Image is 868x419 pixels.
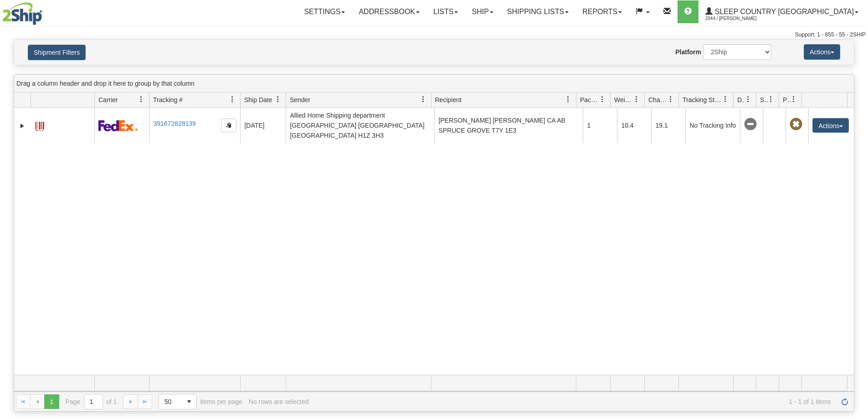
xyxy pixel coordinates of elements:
[713,8,854,16] span: Sleep Country [GEOGRAPHIC_DATA]
[182,394,196,409] span: select
[812,118,849,133] button: Actions
[297,0,352,23] a: Settings
[675,47,701,57] label: Platform
[737,95,745,104] span: Delivery Status
[740,92,756,107] a: Delivery Status filter column settings
[286,108,434,143] td: Allied Home Shipping department [GEOGRAPHIC_DATA] [GEOGRAPHIC_DATA] [GEOGRAPHIC_DATA] H1Z 3H3
[786,92,801,107] a: Pickup Status filter column settings
[416,92,431,107] a: Sender filter column settings
[560,92,576,107] a: Recipient filter column settings
[244,95,272,104] span: Ship Date
[2,31,866,39] div: Support: 1 - 855 - 55 - 2SHIP
[221,119,236,132] button: Copy to clipboard
[28,45,86,60] button: Shipment Filters
[14,75,854,93] div: grid grouping header
[617,108,651,143] td: 10.4
[699,0,865,23] a: Sleep Country [GEOGRAPHIC_DATA] 2044 / [PERSON_NAME]
[575,0,629,23] a: Reports
[240,108,286,143] td: [DATE]
[629,92,644,107] a: Weight filter column settings
[580,95,599,104] span: Packages
[2,2,42,25] img: logo2044.jpg
[614,95,633,104] span: Weight
[35,118,44,132] a: Label
[290,95,310,104] span: Sender
[134,92,149,107] a: Carrier filter column settings
[685,108,740,143] td: No Tracking Info
[270,92,286,107] a: Ship Date filter column settings
[426,0,465,23] a: Lists
[435,95,462,104] span: Recipient
[744,118,757,131] span: No Tracking Info
[500,0,575,23] a: Shipping lists
[683,95,722,104] span: Tracking Status
[783,95,791,104] span: Pickup Status
[790,118,802,131] span: Pickup Not Assigned
[98,120,138,131] img: 2 - FedEx Express®
[159,394,197,409] span: Page sizes drop down
[804,44,840,60] button: Actions
[847,163,867,256] iframe: chat widget
[837,394,852,409] a: Refresh
[705,14,774,23] span: 2044 / [PERSON_NAME]
[98,95,118,104] span: Carrier
[718,92,733,107] a: Tracking Status filter column settings
[434,108,583,143] td: [PERSON_NAME] [PERSON_NAME] CA AB SPRUCE GROVE T7Y 1E3
[159,394,242,409] span: items per page
[583,108,617,143] td: 1
[249,398,309,405] div: No rows are selected
[18,121,27,130] a: Expand
[465,0,500,23] a: Ship
[153,95,183,104] span: Tracking #
[760,95,768,104] span: Shipment Issues
[44,394,59,409] span: Page 1
[663,92,678,107] a: Charge filter column settings
[66,394,117,409] span: Page of 1
[315,398,831,405] span: 1 - 1 of 1 items
[153,120,195,127] a: 391672828139
[352,0,426,23] a: Addressbook
[763,92,779,107] a: Shipment Issues filter column settings
[651,108,685,143] td: 19.1
[225,92,240,107] a: Tracking # filter column settings
[164,397,176,406] span: 50
[84,394,103,409] input: Page 1
[595,92,610,107] a: Packages filter column settings
[648,95,668,104] span: Charge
